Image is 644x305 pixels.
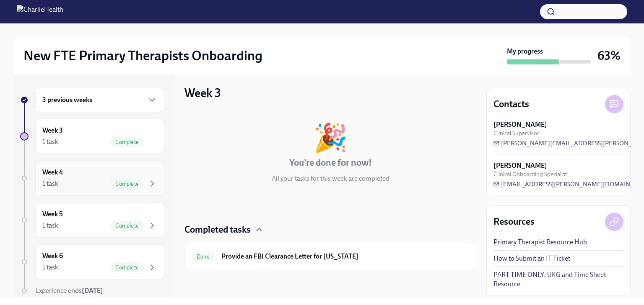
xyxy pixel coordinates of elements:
[20,119,164,154] a: Week 31 taskComplete
[42,126,63,135] h6: Week 3
[42,263,58,272] div: 1 task
[42,179,58,188] div: 1 task
[20,161,164,196] a: Week 41 taskComplete
[313,124,348,151] div: 🎉
[184,223,251,236] h4: Completed tasks
[272,174,390,183] p: All your tasks for this week are completed
[184,85,221,100] h3: Week 3
[493,254,570,263] a: How to Submit an IT Ticket
[42,210,63,219] h6: Week 5
[82,287,103,295] strong: [DATE]
[110,223,144,229] span: Complete
[184,223,476,236] div: Completed tasks
[493,98,529,110] h4: Contacts
[110,139,144,145] span: Complete
[493,161,547,170] strong: [PERSON_NAME]
[493,120,547,129] strong: [PERSON_NAME]
[597,48,621,63] h3: 63%
[35,88,164,112] div: 3 previous weeks
[493,215,535,228] h4: Resources
[17,5,63,18] img: CharlieHealth
[35,287,103,295] span: Experience ends
[42,251,63,261] h6: Week 6
[192,250,469,263] a: DoneProvide an FBI Clearance Letter for [US_STATE]
[192,254,215,260] span: Done
[110,181,144,187] span: Complete
[23,47,262,64] h2: New FTE Primary Therapists Onboarding
[110,264,144,271] span: Complete
[20,244,164,279] a: Week 61 taskComplete
[289,156,372,169] h4: You're done for now!
[493,270,623,289] a: PART-TIME ONLY: UKG and Time Sheet Resource
[42,137,58,146] div: 1 task
[493,170,567,178] span: Clinical Onboarding Specialist
[42,95,92,105] h6: 3 previous weeks
[42,168,63,177] h6: Week 4
[20,202,164,238] a: Week 51 taskComplete
[42,221,58,230] div: 1 task
[493,238,587,247] a: Primary Therapist Resource Hub
[221,252,469,261] h6: Provide an FBI Clearance Letter for [US_STATE]
[507,47,543,56] strong: My progress
[493,129,539,137] span: Clinical Supervisor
